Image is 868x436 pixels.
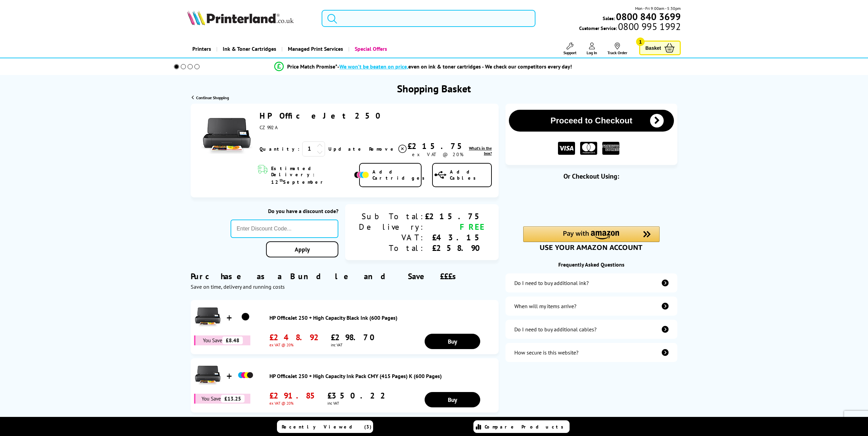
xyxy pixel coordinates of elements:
[260,146,299,152] span: Quantity:
[187,10,294,25] img: Printerland Logo
[587,50,597,55] span: Log In
[369,146,396,152] span: Remove
[523,192,660,207] iframe: PayPal
[636,37,645,46] span: 1
[397,82,471,95] h1: Shopping Basket
[558,142,575,155] img: VISA
[509,110,674,132] button: Proceed to Checkout
[191,261,499,290] div: Purchase as a Bundle and Save £££s
[191,283,499,290] div: Save on time, delivery and running costs
[425,334,480,349] a: Buy
[412,151,464,157] span: ex VAT @ 20%
[505,297,678,316] a: items-arrive
[277,420,373,433] a: Recently Viewed (3)
[194,394,251,404] div: You Save
[269,401,321,406] span: ex VAT @ 20%
[187,40,216,58] a: Printers
[260,124,277,131] span: CZ992A
[639,41,681,55] a: Basket 1
[505,172,678,181] div: Or Checkout Using:
[514,349,578,356] div: How secure is this website?
[327,390,391,401] span: £350.22
[473,420,570,433] a: Compare Products
[331,332,380,343] span: £298.70
[223,40,276,58] span: Ink & Toner Cartridges
[587,43,597,55] a: Log In
[231,220,338,238] input: Enter Discount Code...
[287,63,337,70] span: Price Match Promise*
[216,40,281,58] a: Ink & Toner Cartridges
[339,63,408,70] span: We won’t be beaten on price,
[328,146,364,152] a: Update
[327,401,391,406] span: inc VAT
[450,169,491,181] span: Add Cables
[408,141,468,151] div: £215.75
[485,424,567,430] span: Compare Products
[269,373,495,379] a: HP OfficeJet 250 + High Capacity Ink Pack CMY (415 Pages) K (600 Pages)
[579,23,681,31] span: Customer Service:
[505,261,678,268] div: Frequently Asked Questions
[602,142,619,155] img: American Express
[201,110,252,162] img: HP OfficeJet 250
[372,169,428,181] span: Add Cartridges
[563,43,576,55] a: Support
[192,95,229,100] a: Continue Shopping
[269,343,324,347] span: ex VAT @ 20%
[603,15,615,21] span: Sales:
[269,314,495,321] a: HP OfficeJet 250 + High Capacity Black Ink (600 Pages)
[222,336,243,344] span: £8.48
[231,208,338,214] div: Do you have a discount code?
[425,232,485,243] div: £43.15
[221,395,245,403] span: £13.25
[425,392,480,407] a: Buy
[469,146,492,156] span: What's in the box?
[260,110,385,121] a: HP OfficeJet 250
[514,280,589,286] div: Do I need to buy additional ink?
[196,95,229,100] span: Continue Shopping
[563,50,576,55] span: Support
[266,241,338,257] a: Apply
[271,165,352,185] span: Estimated Delivery: 12 September
[514,303,576,310] div: When will my items arrive?
[359,243,425,253] div: Total:
[269,390,321,401] span: £291.85
[607,43,627,55] a: Track Order
[523,226,660,250] div: Amazon Pay - Use your Amazon account
[615,13,681,20] a: 0800 840 3699
[505,343,678,362] a: secure-website
[635,5,681,12] span: Mon - Fri 9:00am - 5:30pm
[359,211,425,222] div: Sub Total:
[580,142,597,155] img: MASTER CARD
[505,273,678,292] a: additional-ink
[194,303,221,331] img: HP OfficeJet 250 + High Capacity Black Ink (600 Pages)
[337,63,572,70] div: - even on ink & toner cartridges - We check our competitors every day!
[514,326,597,333] div: Do I need to buy additional cables?
[359,222,425,232] div: Delivery:
[369,144,408,154] a: Delete item from your basket
[425,243,485,253] div: £258.90
[616,10,681,23] b: 0800 840 3699
[617,23,681,30] span: 0800 995 1992
[282,424,372,430] span: Recently Viewed (3)
[359,232,425,243] div: VAT:
[269,332,324,343] span: £248.92
[237,309,254,326] img: HP OfficeJet 250 + High Capacity Black Ink (600 Pages)
[280,178,283,183] sup: th
[425,211,485,222] div: £215.75
[165,61,682,73] li: modal_Promise
[348,40,392,58] a: Special Offers
[645,43,661,52] span: Basket
[354,171,369,178] img: Add Cartridges
[331,343,380,347] span: inc VAT
[505,320,678,339] a: additional-cables
[237,367,254,384] img: HP OfficeJet 250 + High Capacity Ink Pack CMY (415 Pages) K (600 Pages)
[468,146,491,156] a: lnk_inthebox
[194,335,251,345] div: You Save
[187,10,313,27] a: Printerland Logo
[425,222,485,232] div: FREE
[281,40,348,58] a: Managed Print Services
[194,362,221,389] img: HP OfficeJet 250 + High Capacity Ink Pack CMY (415 Pages) K (600 Pages)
